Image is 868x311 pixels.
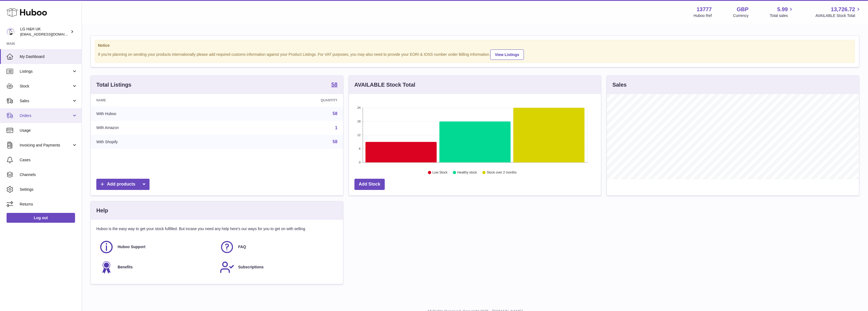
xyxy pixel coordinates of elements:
span: Listings [20,69,72,74]
h3: Total Listings [96,81,132,89]
span: Huboo Support [118,244,145,250]
div: LG H&H UK [20,27,69,37]
span: Total sales [770,13,794,18]
span: AVAILABLE Stock Total [815,13,861,18]
text: Healthy stock [457,171,477,175]
a: Add products [96,179,150,190]
span: Returns [20,202,77,207]
text: 12 [357,133,360,137]
a: Benefits [99,260,214,275]
strong: 58 [331,82,337,87]
a: 58 [333,111,338,116]
h3: Sales [612,81,627,89]
span: 13,726.72 [831,6,855,13]
td: With Shopify [91,135,229,149]
strong: 13777 [697,6,712,13]
span: Orders [20,113,72,118]
div: Currency [733,13,749,18]
a: Log out [7,213,75,223]
span: My Dashboard [20,54,77,59]
th: Quantity [229,94,343,107]
text: 0 [359,161,360,164]
text: 24 [357,106,360,109]
h3: AVAILABLE Stock Total [354,81,415,89]
a: Huboo Support [99,240,214,254]
div: If you're planning on sending your products internationally please add required customs informati... [98,49,852,60]
text: Low Stock [432,171,448,175]
text: Stock over 2 months [487,171,517,175]
img: veechen@lghnh.co.uk [7,28,15,36]
a: Subscriptions [220,260,335,275]
span: Benefits [118,265,133,270]
span: 5.99 [777,6,788,13]
span: Subscriptions [238,265,264,270]
p: Huboo is the easy way to get your stock fulfilled. But incase you need any help here's our ways f... [96,226,338,231]
div: Huboo Ref [694,13,712,18]
text: 18 [357,120,360,123]
a: 5.99 Total sales [770,6,794,18]
strong: GBP [737,6,748,13]
a: 58 [331,82,337,88]
a: FAQ [220,240,335,254]
span: [EMAIL_ADDRESS][DOMAIN_NAME] [20,32,80,36]
td: With Amazon [91,121,229,135]
strong: Notice [98,43,852,48]
span: FAQ [238,244,246,250]
span: Cases [20,157,77,163]
a: Add Stock [354,179,385,190]
span: Usage [20,128,77,133]
a: 58 [333,139,338,144]
span: Invoicing and Payments [20,143,72,148]
span: Settings [20,187,77,192]
span: Stock [20,84,72,89]
text: 6 [359,147,360,150]
span: Sales [20,98,72,104]
a: 13,726.72 AVAILABLE Stock Total [815,6,861,18]
th: Name [91,94,229,107]
a: 1 [335,125,338,130]
h3: Help [96,207,108,214]
td: With Huboo [91,107,229,121]
a: View Listings [490,49,524,60]
span: Channels [20,172,77,177]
